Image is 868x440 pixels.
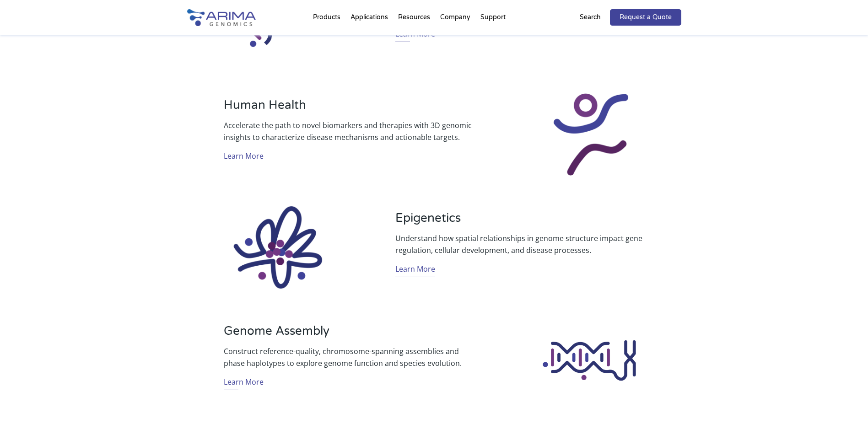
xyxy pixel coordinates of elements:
[822,396,868,440] iframe: Chat Widget
[224,376,264,390] a: Learn More
[536,86,645,183] img: Human Health_Icon_Arima Genomics
[223,196,332,299] img: Epigenetics_Icon_Arima Genomics
[610,9,681,26] a: Request a Quote
[536,333,645,388] img: Genome Assembly_Icon_Arima Genomics
[224,98,473,119] h3: Human Health
[224,345,473,369] p: Construct reference-quality, chromosome-spanning assemblies and phase haplotypes to explore genom...
[224,150,264,164] a: Learn More
[580,11,601,23] p: Search
[224,119,473,143] p: Accelerate the path to novel biomarkers and therapies with 3D genomic insights to characterize di...
[187,9,256,26] img: Arima-Genomics-logo
[395,232,644,256] p: Understand how spatial relationships in genome structure impact gene regulation, cellular develop...
[395,263,435,277] a: Learn More
[395,211,644,232] h3: Epigenetics
[224,324,473,345] h3: Genome Assembly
